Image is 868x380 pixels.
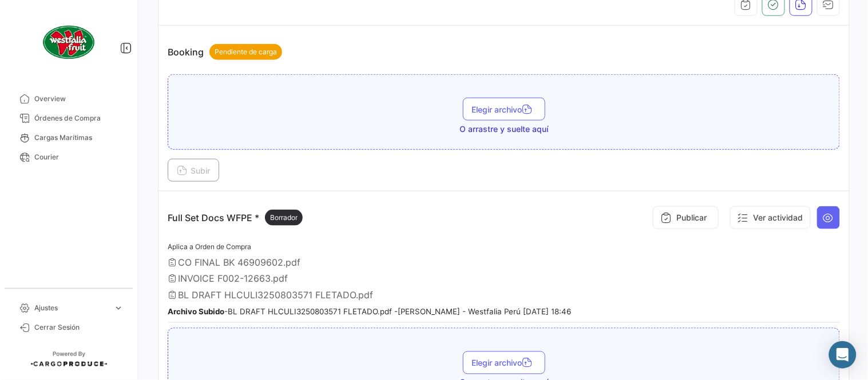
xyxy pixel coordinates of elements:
[178,273,288,284] span: INVOICE F002-12663.pdf
[215,47,277,57] span: Pendiente de carga
[829,341,857,369] div: Open Intercom Messenger
[463,351,545,374] button: Elegir archivo
[9,147,128,167] a: Courier
[472,358,536,368] span: Elegir archivo
[40,14,97,71] img: client-50.png
[34,113,124,123] span: Órdenes de Compra
[34,322,124,333] span: Cerrar Sesión
[178,289,373,301] span: BL DRAFT HLCULI3250803571 FLETADO.pdf
[168,242,251,251] span: Aplica a Orden de Compra
[177,166,210,175] span: Subir
[730,206,811,229] button: Ver actividad
[9,89,128,109] a: Overview
[168,210,303,226] p: Full Set Docs WFPE *
[113,303,124,313] span: expand_more
[463,98,545,121] button: Elegir archivo
[168,159,219,182] button: Subir
[168,307,571,317] small: - BL DRAFT HLCULI3250803571 FLETADO.pdf - [PERSON_NAME] - Westfalia Perú [DATE] 18:46
[270,213,298,223] span: Borrador
[9,128,128,147] a: Cargas Marítimas
[168,307,224,317] b: Archivo Subido
[34,94,124,104] span: Overview
[472,105,536,114] span: Elegir archivo
[178,257,300,268] span: CO FINAL BK 46909602.pdf
[459,123,548,135] span: O arrastre y suelte aquí
[653,206,719,229] button: Publicar
[9,109,128,128] a: Órdenes de Compra
[34,152,124,162] span: Courier
[34,133,124,143] span: Cargas Marítimas
[168,44,282,60] p: Booking
[34,303,109,313] span: Ajustes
